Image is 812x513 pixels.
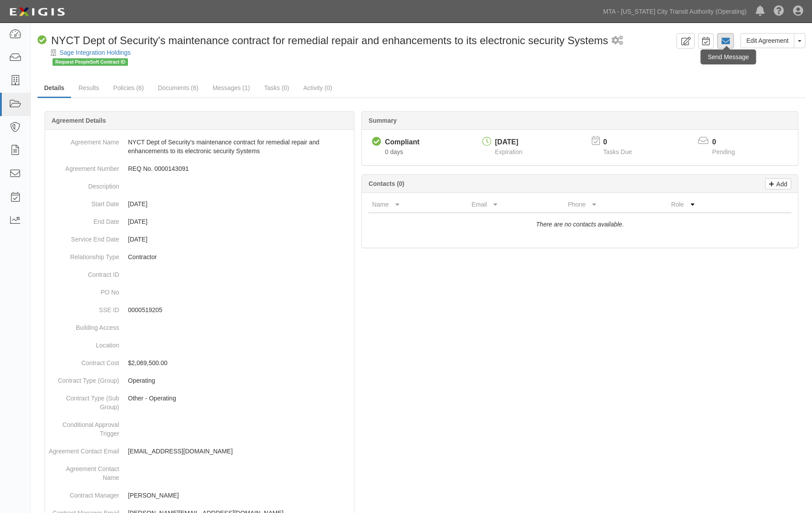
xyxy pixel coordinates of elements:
[536,221,624,228] i: There are no contacts available.
[385,137,419,147] div: Compliant
[52,117,106,124] b: Agreement Details
[668,196,756,213] th: Role
[49,213,119,226] dt: End Date
[49,133,119,147] dt: Agreement Name
[765,178,791,189] a: Add
[297,79,338,97] a: Activity (0)
[368,196,468,213] th: Name
[128,447,350,456] p: [EMAIL_ADDRESS][DOMAIN_NAME]
[72,79,106,97] a: Results
[774,6,784,17] i: Help Center - Complianz
[49,487,119,500] dt: Contract Manager
[128,376,350,385] p: Operating
[49,283,119,297] dt: PO No
[49,230,119,244] dt: Service End Date
[51,34,608,46] span: NYCT Dept of Security's maintenance contract for remedial repair and enhancements to its electron...
[49,160,350,177] dd: REQ No. 0000143091
[599,3,751,20] a: MTA - [US_STATE] City Transit Authority (Operating)
[49,248,119,261] dt: Relationship Type
[128,394,350,403] p: Other - Operating
[49,160,119,173] dt: Agreement Number
[49,301,119,314] dt: SSE ID
[206,79,257,97] a: Messages (1)
[128,306,350,314] p: 0000519205
[495,148,523,155] span: Expiration
[38,36,47,45] i: Compliant
[372,137,381,147] i: Compliant
[49,319,119,332] dt: Building Access
[49,248,350,266] dd: Contractor
[128,358,350,367] p: $2,069,500.00
[49,442,119,456] dt: Agreement Contact Email
[49,177,119,191] dt: Description
[612,36,623,45] i: 1 scheduled workflow
[564,196,668,213] th: Phone
[49,195,350,213] dd: [DATE]
[49,416,119,438] dt: Conditional Approval Trigger
[368,117,397,124] b: Summary
[49,213,350,230] dd: [DATE]
[107,79,150,97] a: Policies (6)
[603,148,632,155] span: Tasks Due
[38,33,608,48] div: NYCT Dept of Security's maintenance contract for remedial repair and enhancements to its electron...
[49,195,119,208] dt: Start Date
[495,137,523,147] div: [DATE]
[49,354,119,367] dt: Contract Cost
[128,491,350,500] p: [PERSON_NAME]
[49,230,350,248] dd: [DATE]
[49,266,119,279] dt: Contract ID
[712,148,735,155] span: Pending
[701,49,756,64] div: Send Message
[468,196,564,213] th: Email
[49,336,119,350] dt: Location
[49,460,119,482] dt: Agreement Contact Name
[741,33,794,48] a: Edit Agreement
[49,389,119,411] dt: Contract Type (Sub Group)
[368,180,404,187] b: Contacts (0)
[38,79,71,98] a: Details
[60,49,131,56] a: Sage Integration Holdings
[151,79,205,97] a: Documents (6)
[49,372,119,385] dt: Contract Type (Group)
[603,137,643,147] p: 0
[385,148,403,155] span: Since 09/24/2025
[712,137,746,147] p: 0
[257,79,296,97] a: Tasks (0)
[7,4,68,20] img: logo-5460c22ac91f19d4615b14bd174203de0afe785f0fc80cf4dbbc73dc1793850b.png
[49,133,350,160] dd: NYCT Dept of Security's maintenance contract for remedial repair and enhancements to its electron...
[53,58,128,66] span: Request PeopleSoft Contract ID
[774,179,787,189] p: Add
